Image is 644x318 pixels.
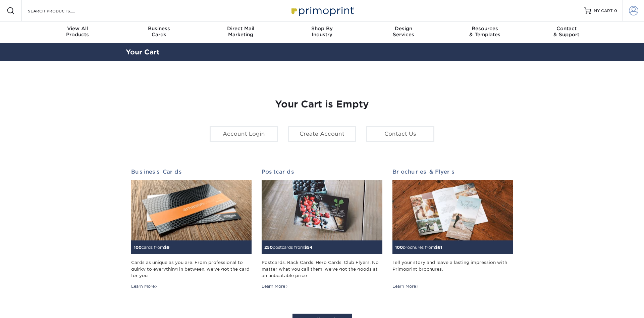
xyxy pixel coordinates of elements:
[304,245,307,250] span: $
[366,126,434,142] a: Contact Us
[131,283,158,289] div: Learn More
[118,26,200,38] div: Cards
[262,169,382,289] a: Postcards 250postcards from$54 Postcards. Rack Cards. Hero Cards. Club Flyers. No matter what you...
[200,21,281,43] a: Direct MailMarketing
[118,21,200,43] a: BusinessCards
[262,259,382,279] div: Postcards. Rack Cards. Hero Cards. Club Flyers. No matter what you call them, we've got the goods...
[131,169,252,175] h2: Business Cards
[392,169,513,175] h2: Brochures & Flyers
[281,26,363,32] span: Shop By
[395,245,403,250] span: 100
[435,245,438,250] span: $
[164,245,167,250] span: $
[444,26,526,32] span: Resources
[264,245,273,250] span: 250
[392,180,513,241] img: Brochures & Flyers
[392,283,419,289] div: Learn More
[288,126,356,142] a: Create Account
[526,26,607,38] div: & Support
[614,8,617,13] span: 0
[200,26,281,32] span: Direct Mail
[131,259,252,279] div: Cards as unique as you are. From professional to quirky to everything in between, we've got the c...
[118,26,200,32] span: Business
[262,169,382,175] h2: Postcards
[27,7,93,15] input: SEARCH PRODUCTS.....
[526,26,607,32] span: Contact
[167,245,169,250] span: 9
[307,245,313,250] span: 54
[444,26,526,38] div: & Templates
[134,245,142,250] span: 100
[131,180,252,241] img: Business Cards
[363,26,444,38] div: Services
[134,245,169,250] small: cards from
[526,21,607,43] a: Contact& Support
[2,298,57,316] iframe: Google Customer Reviews
[200,26,281,38] div: Marketing
[281,21,363,43] a: Shop ByIndustry
[131,99,513,110] h1: Your Cart is Empty
[210,126,278,142] a: Account Login
[363,21,444,43] a: DesignServices
[281,26,363,38] div: Industry
[288,3,356,18] img: Primoprint
[444,21,526,43] a: Resources& Templates
[37,26,118,38] div: Products
[363,26,444,32] span: Design
[392,259,513,279] div: Tell your story and leave a lasting impression with Primoprint brochures.
[262,180,382,241] img: Postcards
[131,169,252,289] a: Business Cards 100cards from$9 Cards as unique as you are. From professional to quirky to everyth...
[37,21,118,43] a: View AllProducts
[126,48,160,56] a: Your Cart
[594,8,613,14] span: MY CART
[395,245,442,250] small: brochures from
[438,245,442,250] span: 61
[262,283,288,289] div: Learn More
[392,169,513,289] a: Brochures & Flyers 100brochures from$61 Tell your story and leave a lasting impression with Primo...
[37,26,118,32] span: View All
[264,245,313,250] small: postcards from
